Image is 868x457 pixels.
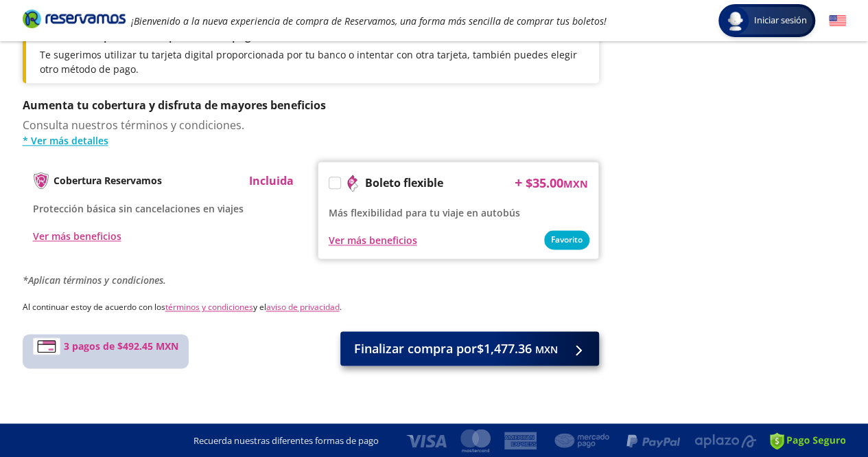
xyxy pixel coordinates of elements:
iframe: Messagebird Livechat Widget [788,377,854,443]
span: Más flexibilidad para tu viaje en autobús [329,206,520,219]
a: * Ver más detalles [23,133,599,148]
span: $ 35.00 [526,174,588,192]
button: English [829,12,846,30]
a: términos y condiciones [165,301,253,313]
p: Cobertura Reservamos [54,173,162,188]
button: Ver más beneficios [33,229,121,243]
div: Consulta nuestros términos y condiciones. [23,117,599,148]
p: Te sugerimos utilizar tu tarjeta digital proporcionada por tu banco o intentar con otra tarjeta, ... [40,47,585,76]
p: Aumenta tu cobertura y disfruta de mayores beneficios [23,97,599,113]
span: 3 pagos de $492.45 MXN [64,339,178,353]
button: Finalizar compra por$1,477.36 MXN [340,331,599,366]
a: Brand Logo [23,8,126,33]
p: *Aplican términos y condiciones. [23,273,599,287]
a: aviso de privacidad [266,301,340,313]
p: Boleto flexible [365,175,443,191]
span: Finalizar compra por $1,477.36 [354,339,558,358]
p: Incluida [249,172,294,189]
p: Recuerda nuestras diferentes formas de pago [193,434,379,448]
em: ¡Bienvenido a la nueva experiencia de compra de Reservamos, una forma más sencilla de comprar tus... [131,14,607,27]
i: Brand Logo [23,8,126,29]
small: MXN [535,343,558,356]
small: MXN [563,177,588,190]
span: Iniciar sesión [749,14,812,27]
p: + [515,172,522,193]
p: Al continuar estoy de acuerdo con los y el . [23,301,599,313]
button: Ver más beneficios [329,233,417,247]
span: Protección básica sin cancelaciones en viajes [33,202,244,215]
